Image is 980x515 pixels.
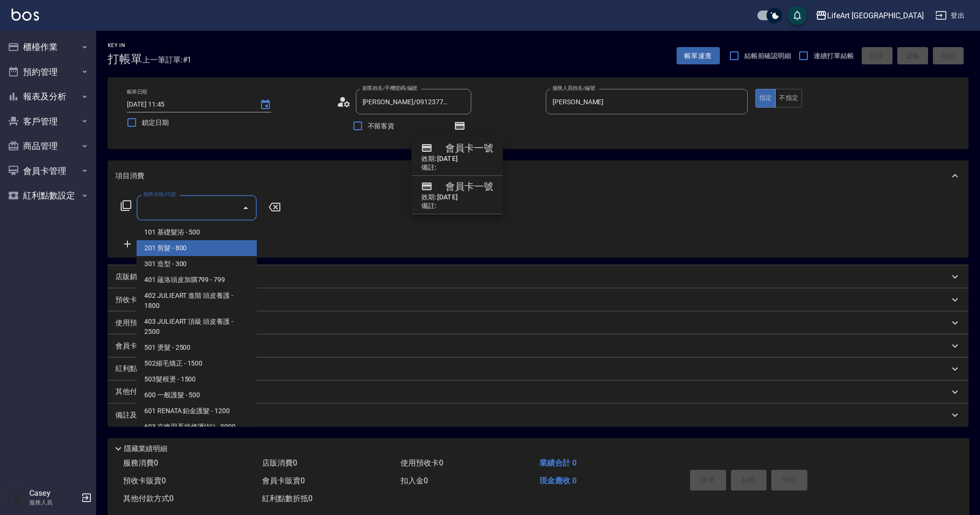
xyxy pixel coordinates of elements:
span: 600 一般護髮 - 500 [137,387,257,403]
button: save [788,6,807,25]
span: 連續打單結帳 [814,51,854,61]
span: 服務消費 0 [123,458,158,467]
span: 鎖定日期 [142,118,169,128]
button: LifeArt [GEOGRAPHIC_DATA] [812,6,928,25]
label: 顧客姓名/手機號碼/編號 [363,85,417,92]
span: 預收卡販賣 0 [123,476,166,485]
div: 其他付款方式入金可用餘額: 0 [108,380,968,404]
h2: 效期: [DATE] [421,194,493,200]
p: 隱藏業績明細 [124,444,167,454]
button: 帳單速查 [677,47,720,65]
p: 會員卡銷售 [115,341,151,351]
span: 402 JULIEART 進階 頭皮養護 - 1800 [137,288,257,314]
input: YYYY/MM/DD hh:mm [127,97,250,112]
h2: 備註: [421,164,493,171]
button: 客戶管理 [4,109,92,134]
h4: 會員卡一號 [445,142,493,154]
button: 指定 [755,89,776,108]
span: 501 燙髮 - 2500 [137,340,257,356]
span: 201 剪髮 - 800 [137,240,257,256]
button: 紅利點數設定 [4,183,92,208]
label: 服務名稱/代號 [143,191,176,198]
label: 服務人員姓名/編號 [553,85,595,92]
span: 其他付款方式 0 [123,494,174,503]
button: Close [238,200,253,216]
span: 扣入金 0 [401,476,428,485]
h3: 打帳單 [108,52,142,66]
span: 上一筆訂單:#1 [142,54,192,66]
img: Logo [12,9,39,21]
span: 結帳前確認明細 [744,51,792,61]
div: 店販銷售 [108,265,968,288]
button: Choose date, selected date is 2025-09-17 [254,93,277,116]
p: 使用預收卡 [115,318,151,328]
button: 會員卡管理 [4,159,92,184]
h2: 備註: [421,203,493,209]
span: 502縮毛矯正 - 1500 [137,356,257,371]
span: 503髮根燙 - 1500 [137,371,257,387]
h5: Casey [29,489,78,498]
span: 業績合計 0 [540,458,577,467]
span: 不留客資 [368,121,395,131]
span: 店販消費 0 [262,458,297,467]
div: 項目消費 [108,160,968,191]
div: LifeArt [GEOGRAPHIC_DATA] [827,10,924,22]
button: 預約管理 [4,60,92,85]
p: 其他付款方式 [115,387,204,397]
img: Person [8,488,27,507]
span: 601 RENATA 鉑金護髮 - 1200 [137,403,257,419]
div: 紅利點數剩餘點數: 14 [108,357,968,380]
p: 服務人員 [29,498,78,507]
button: 報表及分析 [4,84,92,109]
h2: Key In [108,42,142,49]
span: 101 基礎髮浴 - 500 [137,224,257,240]
button: 櫃檯作業 [4,35,92,60]
span: 401 蘊洛頭皮加購799 - 799 [137,272,257,288]
span: 會員卡販賣 0 [262,476,305,485]
h2: 效期: [DATE] [421,156,493,162]
div: 使用預收卡 [108,311,968,334]
div: 會員卡銷售 [108,334,968,357]
span: 603 京喚羽系統修護(短) - 3000 [137,419,257,435]
p: 項目消費 [115,171,144,181]
span: 403 JULIEART 頂級 頭皮養護 - 2500 [137,314,257,340]
button: 登出 [931,7,968,25]
div: 預收卡販賣 [108,288,968,311]
p: 預收卡販賣 [115,295,151,305]
span: 紅利點數折抵 0 [262,494,313,503]
span: 使用預收卡 0 [401,458,443,467]
p: 備註及來源 [115,410,151,420]
p: 店販銷售 [115,272,144,282]
div: 備註及來源 [108,404,968,427]
span: 301 造型 - 300 [137,256,257,272]
p: 紅利點數 [115,364,176,374]
label: 帳單日期 [127,88,147,96]
button: 商品管理 [4,134,92,159]
span: 現金應收 0 [540,476,577,485]
button: 不指定 [775,89,802,108]
h4: 會員卡一號 [445,181,493,192]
